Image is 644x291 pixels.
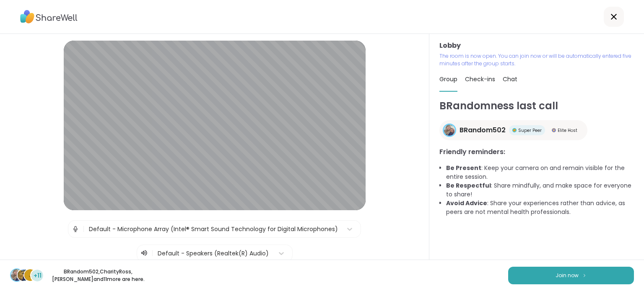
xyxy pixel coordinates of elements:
[446,164,634,181] li: : Keep your camera on and remain visible for the entire session.
[503,75,517,83] span: Chat
[34,271,42,280] span: +11
[20,7,78,26] img: ShareWell Logo
[439,75,457,83] span: Group
[518,127,542,134] span: Super Peer
[512,128,517,132] img: Super Peer
[83,221,85,237] span: |
[558,127,577,134] span: Elite Host
[439,41,634,51] h3: Lobby
[552,128,556,132] img: Elite Host
[446,199,634,216] li: : Share your experiences rather than advice, as peers are not mental health professionals.
[446,181,634,199] li: : Share mindfully, and make space for everyone to share!
[508,267,634,284] button: Join now
[29,270,32,281] span: J
[460,125,506,135] span: BRandom502
[446,164,481,172] b: Be Present
[439,52,634,67] p: The room is now open. You can join now or will be automatically entered five minutes after the gr...
[439,120,587,140] a: BRandom502BRandom502Super PeerSuper PeerElite HostElite Host
[582,273,587,278] img: ShareWell Logomark
[11,269,23,281] img: BRandom502
[72,221,79,237] img: Microphone
[439,147,634,157] h3: Friendly reminders:
[465,75,495,83] span: Check-ins
[446,199,487,207] b: Avoid Advice
[556,272,579,279] span: Join now
[18,269,29,281] img: CharityRoss
[151,248,153,258] span: |
[446,181,491,190] b: Be Respectful
[439,98,634,113] h1: BRandomness last call
[444,125,455,136] img: BRandom502
[51,268,145,283] p: BRandom502 , CharityRoss , [PERSON_NAME] and 11 more are here.
[89,225,338,234] div: Default - Microphone Array (Intel® Smart Sound Technology for Digital Microphones)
